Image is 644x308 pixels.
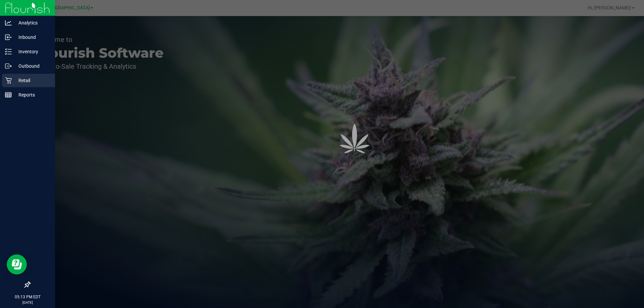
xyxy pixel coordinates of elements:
[3,300,52,305] p: [DATE]
[5,48,12,55] inline-svg: Inventory
[5,19,12,26] inline-svg: Analytics
[5,91,12,98] inline-svg: Reports
[12,62,52,70] p: Outbound
[12,76,52,84] p: Retail
[12,19,52,27] p: Analytics
[12,48,52,56] p: Inventory
[5,63,12,69] inline-svg: Outbound
[12,91,52,99] p: Reports
[7,254,27,274] iframe: Resource center
[12,33,52,41] p: Inbound
[3,294,52,300] p: 05:13 PM EDT
[5,34,12,41] inline-svg: Inbound
[5,77,12,84] inline-svg: Retail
